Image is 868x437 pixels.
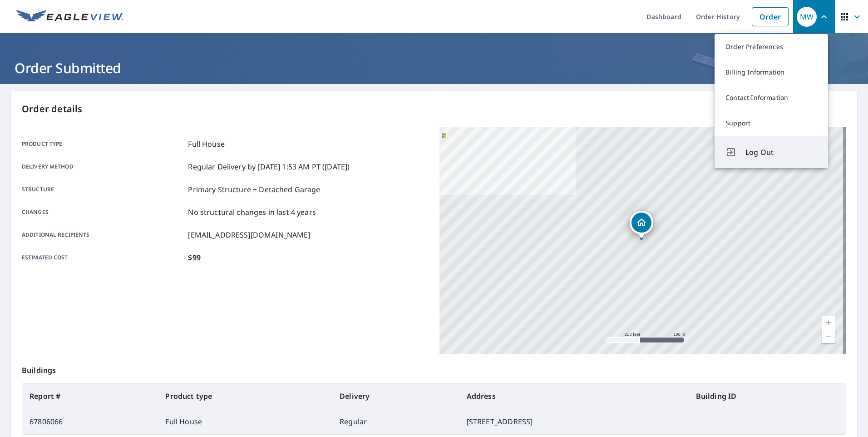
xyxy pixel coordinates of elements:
[22,383,158,409] th: Report #
[715,60,828,85] a: Billing Information
[22,409,158,434] td: 67806066
[188,252,200,263] p: $99
[188,161,350,172] p: Regular Delivery by [DATE] 1:53 AM PT ([DATE])
[188,229,310,240] p: [EMAIL_ADDRESS][DOMAIN_NAME]
[689,383,846,409] th: Building ID
[11,59,857,77] h1: Order Submitted
[715,110,828,136] a: Support
[158,383,332,409] th: Product type
[459,409,689,434] td: [STREET_ADDRESS]
[332,409,459,434] td: Regular
[745,147,817,158] span: Log Out
[22,139,184,149] p: Product type
[822,316,835,329] a: Current Level 17, Zoom In
[22,252,184,263] p: Estimated cost
[188,207,316,218] p: No structural changes in last 4 years
[188,139,225,149] p: Full House
[715,136,828,168] button: Log Out
[22,161,184,172] p: Delivery method
[752,7,789,26] a: Order
[22,229,184,240] p: Additional recipients
[22,184,184,195] p: Structure
[715,85,828,110] a: Contact Information
[715,34,828,60] a: Order Preferences
[22,102,846,116] p: Order details
[16,10,123,24] img: EV Logo
[797,7,817,27] div: MW
[459,383,689,409] th: Address
[22,354,846,383] p: Buildings
[158,409,332,434] td: Full House
[630,211,653,239] div: Dropped pin, building 1, Residential property, 120 W Magnolia St Ville Platte, LA 70586
[22,207,184,218] p: Changes
[822,329,835,343] a: Current Level 17, Zoom Out
[332,383,459,409] th: Delivery
[188,184,320,195] p: Primary Structure + Detached Garage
